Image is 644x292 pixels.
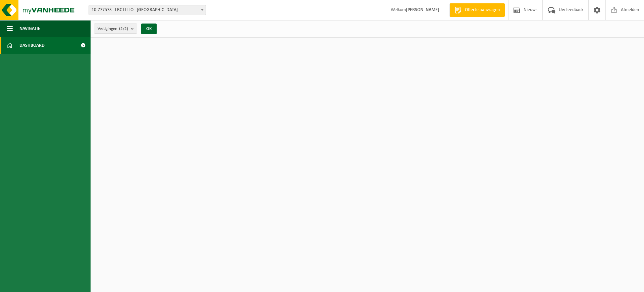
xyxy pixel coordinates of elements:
[449,3,505,17] a: Offerte aanvragen
[119,27,128,31] count: (2/2)
[463,7,501,13] span: Offerte aanvragen
[89,5,206,15] span: 10-777573 - LBC LILLO - ANTWERPEN
[406,7,439,12] strong: [PERSON_NAME]
[98,24,128,34] span: Vestigingen
[94,24,137,34] button: Vestigingen(2/2)
[19,20,40,37] span: Navigatie
[141,24,157,34] button: OK
[19,37,45,54] span: Dashboard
